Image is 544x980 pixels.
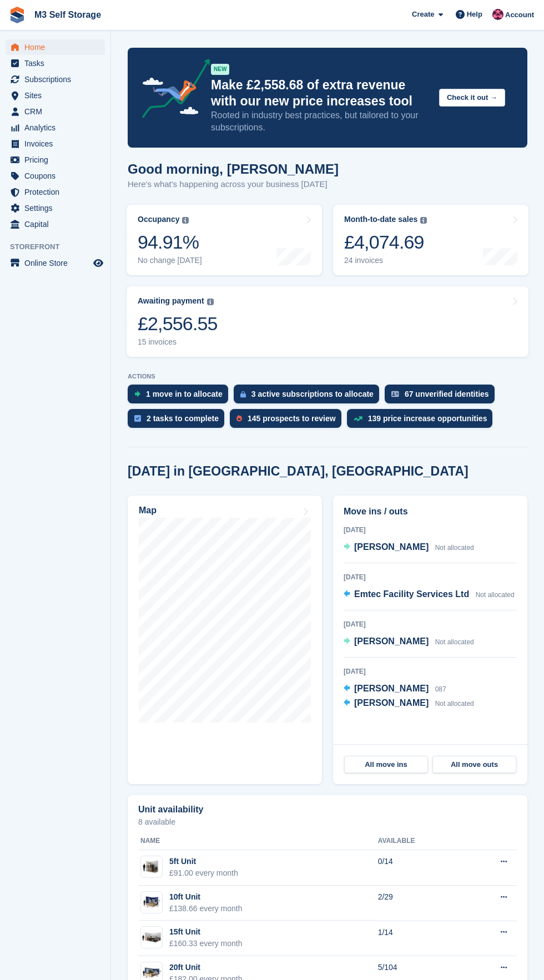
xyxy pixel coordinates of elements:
a: Occupancy 94.91% No change [DATE] [127,205,322,275]
td: 1/14 [378,921,464,956]
a: [PERSON_NAME] Not allocated [344,540,474,555]
div: [DATE] [344,525,517,535]
a: 2 tasks to complete [128,409,230,433]
span: Not allocated [435,638,474,646]
a: menu [6,55,105,71]
a: All move outs [432,756,516,774]
a: All move ins [344,756,428,774]
span: Storefront [10,241,110,252]
span: [PERSON_NAME] [354,542,429,552]
div: 139 price increase opportunities [368,414,487,423]
div: Occupancy [138,215,179,224]
a: menu [6,120,105,135]
div: 10ft Unit [169,891,243,903]
div: [DATE] [344,572,517,582]
a: [PERSON_NAME] Not allocated [344,696,474,711]
span: Coupons [24,168,91,184]
span: [PERSON_NAME] [354,637,429,646]
div: 3 active subscriptions to allocate [251,390,374,398]
td: 0/14 [378,850,464,886]
h1: Good morning, [PERSON_NAME] [128,161,339,176]
div: £4,074.69 [344,231,427,254]
th: Available [378,832,464,850]
p: Here's what's happening across your business [DATE] [128,178,339,191]
p: 8 available [138,818,517,826]
span: Protection [24,184,91,200]
a: 1 move in to allocate [128,385,234,409]
span: Emtec Facility Services Ltd [354,589,469,599]
span: Home [24,39,91,55]
a: menu [6,200,105,216]
div: 1 move in to allocate [146,390,223,398]
a: 67 unverified identities [385,385,500,409]
div: £2,556.55 [138,312,218,335]
button: Check it out → [439,89,505,107]
img: 10-ft-container.jpg [141,894,162,910]
p: Make £2,558.68 of extra revenue with our new price increases tool [211,77,430,109]
td: 2/29 [378,886,464,921]
span: [PERSON_NAME] [354,684,429,693]
span: Not allocated [435,700,474,708]
img: active_subscription_to_allocate_icon-d502201f5373d7db506a760aba3b589e785aa758c864c3986d89f69b8ff3... [240,391,246,398]
a: menu [6,152,105,168]
a: 139 price increase opportunities [347,409,498,433]
img: icon-info-grey-7440780725fd019a000dd9b08b2336e03edf1995a4989e88bcd33f0948082b44.svg [207,299,214,305]
span: Subscriptions [24,72,91,87]
div: £138.66 every month [169,903,243,915]
h2: [DATE] in [GEOGRAPHIC_DATA], [GEOGRAPHIC_DATA] [128,464,469,479]
img: Nick Jones [492,9,503,20]
h2: Move ins / outs [344,505,517,518]
img: price-adjustments-announcement-icon-8257ccfd72463d97f412b2fc003d46551f7dbcb40ab6d574587a9cd5c0d94... [133,59,210,122]
a: [PERSON_NAME] Not allocated [344,635,474,649]
a: menu [6,39,105,55]
a: menu [6,136,105,151]
a: menu [6,104,105,119]
a: Map [128,496,322,784]
span: Online Store [24,255,91,271]
a: Month-to-date sales £4,074.69 24 invoices [333,205,528,275]
a: Preview store [92,256,105,270]
div: [DATE] [344,666,517,676]
div: NEW [211,64,229,75]
a: Emtec Facility Services Ltd Not allocated [344,588,515,602]
div: 145 prospects to review [248,414,336,423]
img: 125-sqft-unit.jpg [141,930,162,946]
div: Month-to-date sales [344,215,417,224]
div: 67 unverified identities [405,390,489,398]
span: Capital [24,216,91,232]
span: Pricing [24,152,91,168]
div: £91.00 every month [169,867,238,879]
div: No change [DATE] [138,256,202,265]
span: Tasks [24,55,91,71]
span: Analytics [24,120,91,135]
span: [PERSON_NAME] [354,698,429,708]
a: menu [6,216,105,232]
img: task-75834270c22a3079a89374b754ae025e5fb1db73e45f91037f5363f120a921f8.svg [134,415,141,422]
span: Not allocated [476,591,515,599]
div: 15 invoices [138,337,218,347]
th: Name [138,832,378,850]
div: Awaiting payment [138,296,204,306]
p: Rooted in industry best practices, but tailored to your subscriptions. [211,109,430,134]
p: ACTIONS [128,373,527,380]
span: Help [467,9,482,20]
div: £160.33 every month [169,938,243,949]
a: Awaiting payment £2,556.55 15 invoices [127,286,528,357]
img: move_ins_to_allocate_icon-fdf77a2bb77ea45bf5b3d319d69a93e2d87916cf1d5bf7949dd705db3b84f3ca.svg [134,391,140,397]
img: 32-sqft-unit.jpg [141,859,162,875]
img: stora-icon-8386f47178a22dfd0bd8f6a31ec36ba5ce8667c1dd55bd0f319d3a0aa187defe.svg [9,7,26,23]
a: menu [6,255,105,271]
div: 5ft Unit [169,856,238,867]
div: [DATE] [344,619,517,629]
span: Sites [24,88,91,103]
img: price_increase_opportunities-93ffe204e8149a01c8c9dc8f82e8f89637d9d84a8eef4429ea346261dce0b2c0.svg [354,416,362,421]
div: 2 tasks to complete [147,414,219,423]
div: 94.91% [138,231,202,254]
img: verify_identity-adf6edd0f0f0b5bbfe63781bf79b02c33cf7c696d77639b501bdc392416b5a36.svg [391,391,399,397]
span: CRM [24,104,91,119]
a: 3 active subscriptions to allocate [234,385,385,409]
img: icon-info-grey-7440780725fd019a000dd9b08b2336e03edf1995a4989e88bcd33f0948082b44.svg [182,217,189,224]
h2: Map [139,506,157,516]
span: Account [505,9,534,21]
a: menu [6,88,105,103]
